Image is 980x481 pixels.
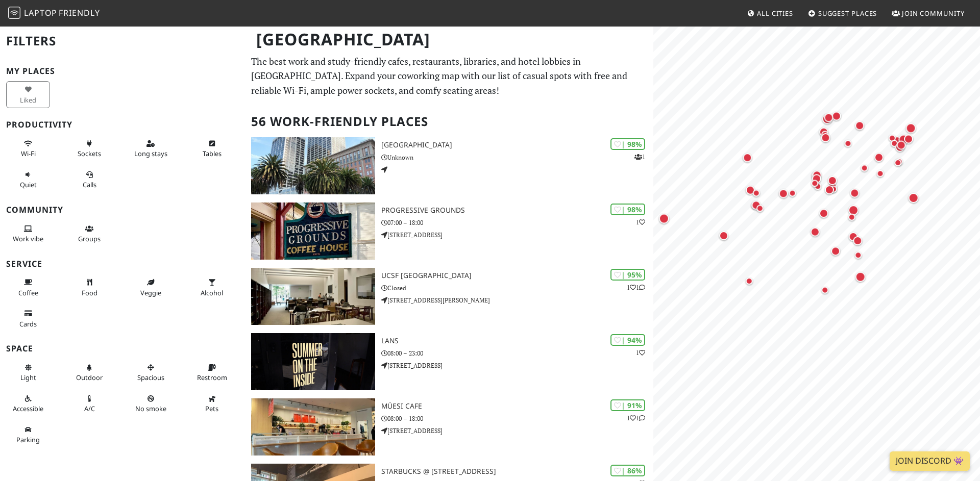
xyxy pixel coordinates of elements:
[777,187,790,200] div: Map marker
[749,198,763,212] div: Map marker
[190,274,234,301] button: Alcohol
[636,348,645,358] p: 1
[6,421,50,448] button: Parking
[847,230,860,243] div: Map marker
[717,229,730,242] div: Map marker
[808,177,821,189] div: Map marker
[245,137,653,194] a: One Market Plaza | 98% 1 [GEOGRAPHIC_DATA] Unknown
[627,283,645,292] p: 1 1
[6,274,50,301] button: Coffee
[848,186,861,199] div: Map marker
[852,249,864,261] div: Map marker
[874,167,887,180] div: Map marker
[6,305,50,332] button: Cards
[67,166,111,193] button: Calls
[902,132,915,145] div: Map marker
[808,225,822,238] div: Map marker
[846,211,858,223] div: Map marker
[381,218,653,227] p: 07:00 – 18:00
[657,211,671,225] div: Map marker
[13,404,43,413] span: Accessible
[820,112,835,126] div: Map marker
[6,259,239,269] h3: Service
[757,9,793,18] span: All Cities
[134,149,167,158] span: Long stays
[842,137,854,149] div: Map marker
[819,284,831,296] div: Map marker
[20,373,36,382] span: Natural light
[381,348,653,358] p: 08:00 – 23:00
[610,399,645,411] div: | 91%
[6,220,50,247] button: Work vibe
[201,288,223,297] span: Alcohol
[6,359,50,386] button: Light
[67,359,111,386] button: Outdoor
[634,152,645,162] p: 1
[893,140,906,154] div: Map marker
[853,269,868,284] div: Map marker
[129,390,173,417] button: No smoke
[18,288,38,297] span: Coffee
[248,26,651,54] h1: [GEOGRAPHIC_DATA]
[872,150,886,164] div: Map marker
[129,274,173,301] button: Veggie
[140,288,161,297] span: Veggie
[822,111,836,124] div: Map marker
[24,7,57,18] span: Laptop
[381,141,653,149] h3: [GEOGRAPHIC_DATA]
[906,191,921,205] div: Map marker
[895,138,908,151] div: Map marker
[819,128,831,140] div: Map marker
[83,180,96,189] span: Video/audio calls
[829,244,842,258] div: Map marker
[6,135,50,162] button: Wi-Fi
[137,373,164,382] span: Spacious
[245,333,653,390] a: LANS | 94% 1 LANS 08:00 – 23:00 [STREET_ADDRESS]
[812,180,824,192] div: Map marker
[890,451,970,471] a: Join Discord 👾
[381,283,653,293] p: Closed
[20,180,37,189] span: Quiet
[810,172,823,185] div: Map marker
[817,125,830,138] div: Map marker
[743,275,755,287] div: Map marker
[82,288,97,297] span: Food
[6,390,50,417] button: Accessible
[381,295,653,305] p: [STREET_ADDRESS][PERSON_NAME]
[741,151,754,164] div: Map marker
[817,207,830,220] div: Map marker
[67,274,111,301] button: Food
[846,203,861,217] div: Map marker
[190,390,234,417] button: Pets
[84,404,95,413] span: Air conditioned
[251,202,375,260] img: Progressive Grounds
[19,319,37,328] span: Credit cards
[381,337,653,345] h3: LANS
[859,162,871,174] div: Map marker
[381,153,653,162] p: Unknown
[245,398,653,455] a: Müesi Cafe | 91% 11 Müesi Cafe 08:00 – 18:00 [STREET_ADDRESS]
[819,131,832,144] div: Map marker
[205,404,218,413] span: Pet friendly
[6,166,50,193] button: Quiet
[787,187,799,199] div: Map marker
[190,135,234,162] button: Tables
[818,9,877,18] span: Suggest Places
[888,137,900,149] div: Map marker
[896,132,911,146] div: Map marker
[6,26,239,57] h2: Filters
[251,54,647,98] p: The best work and study-friendly cafes, restaurants, libraries, and hotel lobbies in [GEOGRAPHIC_...
[830,109,843,122] div: Map marker
[749,199,761,212] div: Map marker
[851,234,864,247] div: Map marker
[610,334,645,346] div: | 94%
[381,361,653,370] p: [STREET_ADDRESS]
[743,4,797,22] a: All Cities
[744,183,757,196] div: Map marker
[245,268,653,325] a: UCSF Mission Bay FAMRI Library | 95% 11 UCSF [GEOGRAPHIC_DATA] Closed [STREET_ADDRESS][PERSON_NAME]
[129,359,173,386] button: Spacious
[67,390,111,417] button: A/C
[78,149,101,158] span: Power sockets
[902,9,965,18] span: Join Community
[251,268,375,325] img: UCSF Mission Bay FAMRI Library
